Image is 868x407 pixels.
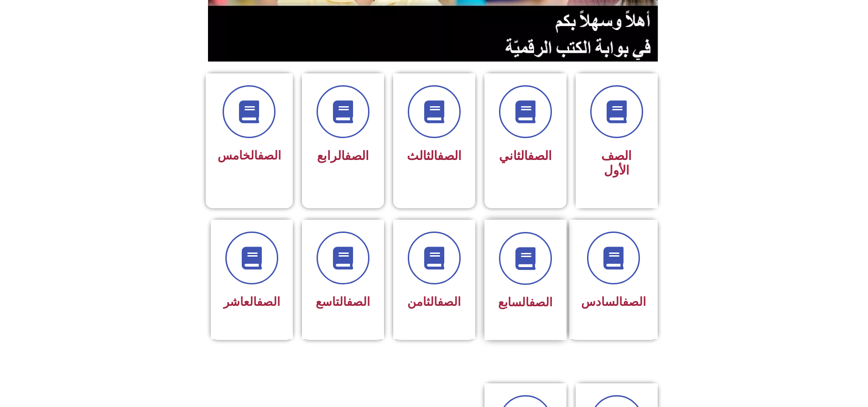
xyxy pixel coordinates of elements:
a: الصف [345,149,369,163]
span: الثالث [407,149,462,163]
a: الصف [623,295,646,309]
a: الصف [347,295,370,309]
span: التاسع [316,295,370,309]
a: الصف [529,295,552,309]
span: العاشر [223,295,280,309]
a: الصف [528,149,552,163]
span: السابع [498,295,552,309]
a: الصف [257,295,280,309]
span: الرابع [317,149,369,163]
span: الصف الأول [601,149,632,178]
span: السادس [581,295,646,309]
a: الصف [437,295,461,309]
span: الخامس [218,149,281,162]
a: الصف [437,149,462,163]
span: الثاني [499,149,552,163]
a: الصف [258,149,281,162]
span: الثامن [407,295,461,309]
